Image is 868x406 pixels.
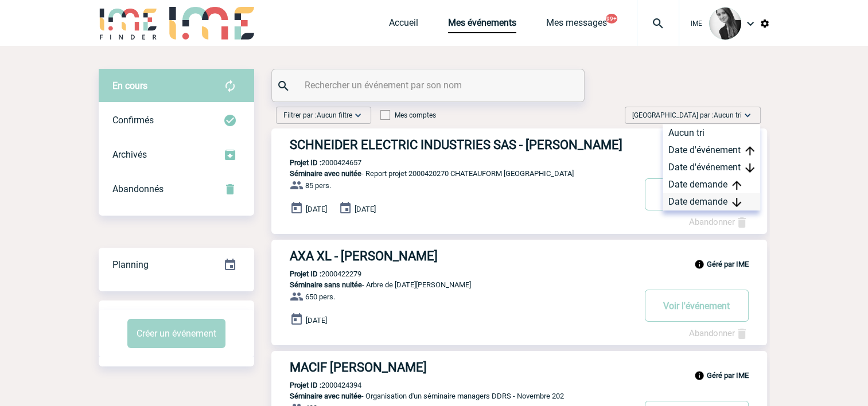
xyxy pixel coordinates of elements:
[306,205,327,213] span: [DATE]
[290,392,361,400] span: Séminaire avec nuitée
[290,270,321,278] b: Projet ID :
[290,360,634,374] h3: MACIF [PERSON_NAME]
[732,198,741,207] img: arrow_downward.png
[290,381,321,389] b: Projet ID :
[663,124,760,142] div: Aucun tri
[99,248,254,282] div: Retrouvez ici tous vos événements organisés par date et état d'avancement
[745,163,754,173] img: arrow_downward.png
[632,110,742,121] span: [GEOGRAPHIC_DATA] par :
[380,111,436,119] label: Mes comptes
[99,7,158,40] img: IME-Finder
[742,110,753,121] img: baseline_expand_more_white_24dp-b.png
[290,138,634,152] h3: SCHNEIDER ELECTRIC INDUSTRIES SAS - [PERSON_NAME]
[707,371,749,380] b: Géré par IME
[306,316,327,325] span: [DATE]
[689,217,749,227] a: Abandonner
[714,111,742,119] span: Aucun tri
[732,181,741,190] img: arrow_upward.png
[290,169,361,178] span: Séminaire avec nuitée
[707,260,749,268] b: Géré par IME
[448,17,516,33] a: Mes événements
[645,178,749,210] button: Voir l'événement
[745,146,754,155] img: arrow_upward.png
[663,193,760,210] div: Date demande
[389,17,418,33] a: Accueil
[271,392,634,400] p: - Organisation d'un séminaire managers DDRS - Novembre 202
[709,7,741,40] img: 101050-0.jpg
[112,149,147,160] span: Archivés
[352,110,364,121] img: baseline_expand_more_white_24dp-b.png
[271,280,634,289] p: - Arbre de [DATE][PERSON_NAME]
[112,115,154,126] span: Confirmés
[694,370,704,381] img: info_black_24dp.svg
[290,158,321,167] b: Projet ID :
[99,69,254,103] div: Retrouvez ici tous vos évènements avant confirmation
[305,181,331,190] span: 85 pers.
[127,319,225,348] button: Créer un événement
[606,14,617,24] button: 99+
[112,259,149,270] span: Planning
[694,259,704,270] img: info_black_24dp.svg
[271,270,361,278] p: 2000422279
[663,142,760,159] div: Date d'événement
[691,19,702,28] span: IME
[112,184,164,194] span: Abandonnés
[290,249,634,263] h3: AXA XL - [PERSON_NAME]
[271,360,767,374] a: MACIF [PERSON_NAME]
[271,138,767,152] a: SCHNEIDER ELECTRIC INDUSTRIES SAS - [PERSON_NAME]
[317,111,352,119] span: Aucun filtre
[663,159,760,176] div: Date d'événement
[99,138,254,172] div: Retrouvez ici tous les événements que vous avez décidé d'archiver
[663,176,760,193] div: Date demande
[271,169,634,178] p: - Report projet 2000420270 CHATEAUFORM [GEOGRAPHIC_DATA]
[689,328,749,338] a: Abandonner
[645,290,749,322] button: Voir l'événement
[546,17,607,33] a: Mes messages
[302,77,557,93] input: Rechercher un événement par son nom
[283,110,352,121] span: Filtrer par :
[355,205,376,213] span: [DATE]
[271,158,361,167] p: 2000424657
[271,249,767,263] a: AXA XL - [PERSON_NAME]
[99,172,254,206] div: Retrouvez ici tous vos événements annulés
[290,280,362,289] span: Séminaire sans nuitée
[99,247,254,281] a: Planning
[271,381,361,389] p: 2000424394
[112,80,147,91] span: En cours
[305,292,335,301] span: 650 pers.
